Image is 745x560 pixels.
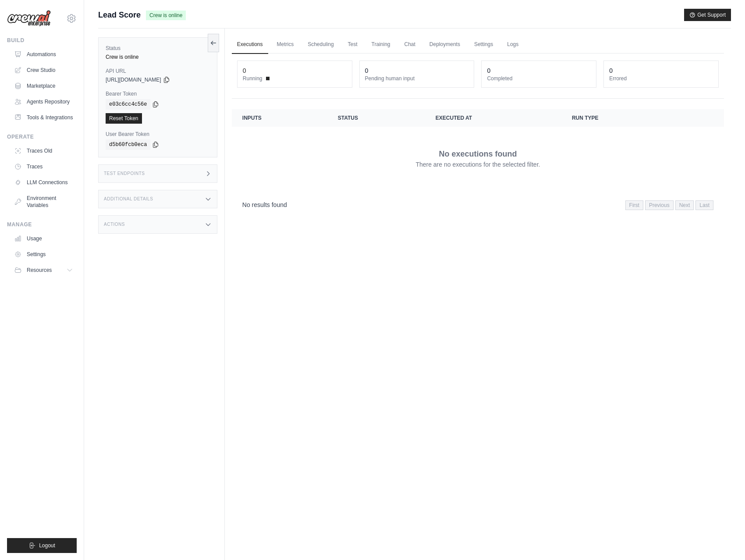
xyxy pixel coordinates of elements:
span: Logout [39,542,55,549]
button: Resources [11,263,77,277]
div: 0 [487,66,490,75]
a: LLM Connections [11,175,77,189]
a: Environment Variables [11,191,77,212]
h3: Test Endpoints [104,171,145,176]
a: Marketplace [11,79,77,93]
a: Executions [232,36,268,54]
p: There are no executions for the selected filter. [415,160,540,169]
iframe: Chat Widget [701,518,745,560]
th: Inputs [232,109,327,127]
label: API URL [106,68,210,75]
a: Usage [11,232,77,246]
p: No executions found [439,148,517,160]
h3: Additional Details [104,196,153,202]
p: No results found [242,200,287,209]
span: [URL][DOMAIN_NAME] [106,76,161,83]
div: Build [7,37,77,44]
span: Crew is online [146,11,186,20]
code: e03c6cc4c56e [106,99,150,110]
section: Crew executions table [232,109,724,216]
span: Lead Score [98,9,141,21]
dt: Completed [487,75,591,82]
span: Next [675,200,694,210]
a: Reset Token [106,113,142,124]
a: Logs [502,36,524,54]
div: Operate [7,133,77,140]
span: Running [243,75,263,82]
th: Run Type [561,109,674,127]
a: Traces Old [11,144,77,158]
a: Agents Repository [11,95,77,109]
a: Tools & Integrations [11,111,77,125]
span: Last [695,200,713,210]
label: Status [106,45,210,52]
nav: Pagination [625,200,713,210]
div: 0 [365,66,369,75]
th: Status [327,109,425,127]
label: User Bearer Token [106,131,210,138]
th: Executed at [425,109,561,127]
dt: Pending human input [365,75,469,82]
span: Previous [645,200,674,210]
div: 0 [243,66,246,75]
dt: Errored [609,75,713,82]
span: First [625,200,643,210]
a: Deployments [424,36,465,54]
h3: Actions [104,222,125,227]
a: Test [343,36,363,54]
span: Resources [27,267,52,274]
code: d5b60fcb0eca [106,139,150,150]
button: Logout [7,538,77,553]
button: Get Support [684,9,731,21]
a: Metrics [272,36,299,54]
a: Settings [469,36,498,54]
a: Automations [11,47,77,61]
nav: Pagination [232,193,724,216]
a: Training [366,36,396,54]
div: 0 [609,66,613,75]
div: Crew is online [106,54,210,61]
a: Scheduling [302,36,339,54]
a: Settings [11,247,77,261]
label: Bearer Token [106,90,210,97]
a: Traces [11,160,77,174]
img: Logo [7,10,51,27]
a: Chat [399,36,421,54]
a: Crew Studio [11,63,77,77]
div: Manage [7,221,77,228]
